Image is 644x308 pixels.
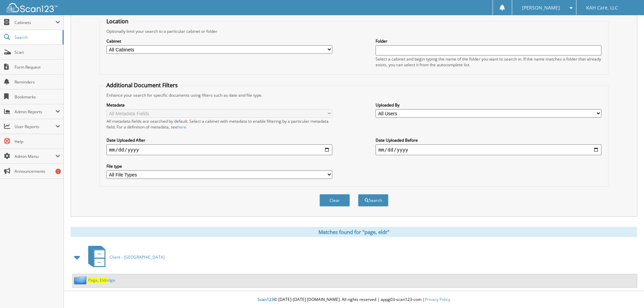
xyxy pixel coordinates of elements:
[103,81,181,89] legend: Additional Document Filters
[610,276,644,308] iframe: Chat Widget
[106,118,332,130] div: All metadata fields are searched by default. Select a cabinet with metadata to enable filtering b...
[71,227,637,237] div: Matches found for "page, eldr"
[15,64,60,70] span: Form Request
[15,109,55,115] span: Admin Reports
[15,49,60,55] span: Scan
[15,153,55,159] span: Admin Menu
[106,137,332,143] label: Date Uploaded After
[106,144,332,155] input: start
[376,38,601,44] label: Folder
[110,254,165,260] span: Client - [GEOGRAPHIC_DATA]
[15,139,60,144] span: Help
[100,277,107,283] span: Eldr
[177,124,186,130] a: here
[376,102,601,108] label: Uploaded By
[88,277,115,283] a: Page, Eldridge
[376,56,601,68] div: Select a cabinet and begin typing the name of the folder you want to search in. If the name match...
[103,92,605,98] div: Enhance your search for specific documents using filters such as date and file type.
[103,18,132,25] legend: Location
[376,144,601,155] input: end
[103,28,605,34] div: Optionally limit your search to a particular cabinet or folder
[7,3,57,12] img: scan123-logo-white.svg
[358,194,388,207] button: Search
[15,34,59,40] span: Search
[106,163,332,169] label: File type
[15,79,60,85] span: Reminders
[258,297,274,302] span: Scan123
[106,102,332,108] label: Metadata
[55,169,61,174] div: 1
[15,94,60,100] span: Bookmarks
[84,244,165,270] a: Client - [GEOGRAPHIC_DATA]
[15,124,55,129] span: User Reports
[15,168,60,174] span: Announcements
[522,6,560,10] span: [PERSON_NAME]
[106,38,332,44] label: Cabinet
[64,291,644,308] div: © [DATE]-[DATE] [DOMAIN_NAME]. All rights reserved | appg03-scan123-com |
[376,137,601,143] label: Date Uploaded Before
[88,277,99,283] span: Page,
[586,6,618,10] span: KAH Care, LLC
[425,297,450,302] a: Privacy Policy
[15,20,55,25] span: Cabinets
[74,276,88,284] img: folder2.png
[319,194,350,207] button: Clear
